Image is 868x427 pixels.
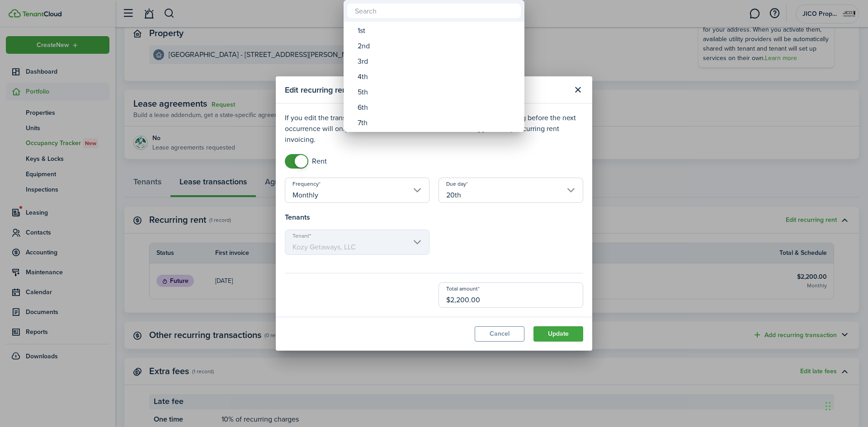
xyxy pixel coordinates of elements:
[358,84,518,100] div: 5th
[358,100,518,115] div: 6th
[347,4,521,18] input: Search
[358,38,518,54] div: 2nd
[358,69,518,84] div: 4th
[358,115,518,131] div: 7th
[358,54,518,69] div: 3rd
[358,23,518,38] div: 1st
[344,22,524,132] mbsc-wheel: Due day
